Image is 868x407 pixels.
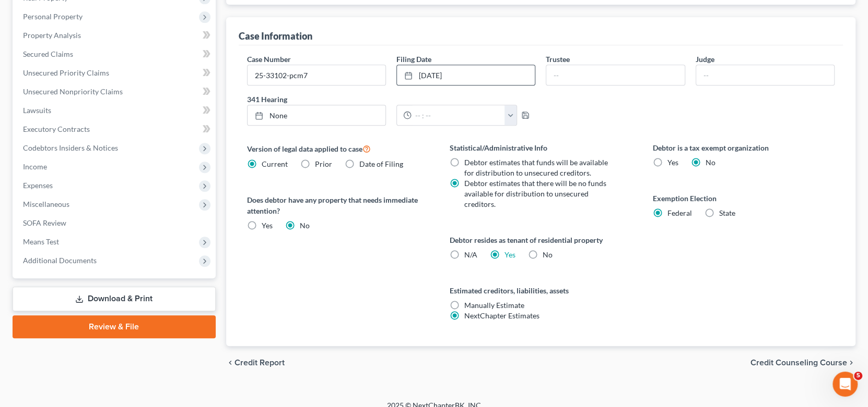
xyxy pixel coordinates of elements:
[653,193,835,204] label: Exemption Election
[15,82,216,101] a: Unsecured Nonpriority Claims
[23,106,51,115] span: Lawsuits
[854,372,862,380] span: 5
[15,101,216,120] a: Lawsuits
[464,301,524,310] span: Manually Estimate
[667,158,678,167] span: Yes
[247,142,429,155] label: Version of legal data applied to case
[396,54,431,65] label: Filing Date
[832,372,858,397] iframe: Intercom live chat
[505,250,515,259] a: Yes
[464,250,477,259] span: N/A
[226,359,234,367] i: chevron_left
[226,359,285,367] button: chevron_left Credit Report
[23,31,81,40] span: Property Analysis
[247,194,429,216] label: Does debtor have any property that needs immediate attention?
[239,30,312,42] div: Case Information
[13,315,216,338] a: Review & File
[262,221,273,230] span: Yes
[464,158,608,177] span: Debtor estimates that funds will be available for distribution to unsecured creditors.
[706,158,715,167] span: No
[464,311,539,320] span: NextChapter Estimates
[464,179,606,208] span: Debtor estimates that there will be no funds available for distribution to unsecured creditors.
[13,287,216,311] a: Download & Print
[23,200,69,208] span: Miscellaneous
[15,26,216,45] a: Property Analysis
[546,54,570,65] label: Trustee
[450,285,632,296] label: Estimated creditors, liabilities, assets
[300,221,310,230] span: No
[23,181,53,190] span: Expenses
[23,125,90,133] span: Executory Contracts
[23,256,97,265] span: Additional Documents
[653,142,835,153] label: Debtor is a tax exempt organization
[23,87,123,96] span: Unsecured Nonpriority Claims
[262,159,288,168] span: Current
[397,65,535,85] a: [DATE]
[696,54,714,65] label: Judge
[543,250,553,259] span: No
[23,68,109,77] span: Unsecured Priority Claims
[719,208,735,217] span: State
[847,359,855,367] i: chevron_right
[412,105,505,125] input: -- : --
[546,65,684,85] input: --
[750,359,855,367] button: Credit Counseling Course chevron_right
[248,65,385,85] input: Enter case number...
[23,162,47,171] span: Income
[15,64,216,82] a: Unsecured Priority Claims
[750,359,847,367] span: Credit Counseling Course
[15,45,216,64] a: Secured Claims
[359,159,403,168] span: Date of Filing
[696,65,834,85] input: --
[15,214,216,232] a: SOFA Review
[248,105,385,125] a: None
[450,142,632,153] label: Statistical/Administrative Info
[15,120,216,139] a: Executory Contracts
[667,208,692,217] span: Federal
[23,218,66,227] span: SOFA Review
[242,94,541,105] label: 341 Hearing
[450,235,632,245] label: Debtor resides as tenant of residential property
[23,143,118,152] span: Codebtors Insiders & Notices
[315,159,332,168] span: Prior
[23,50,73,58] span: Secured Claims
[247,54,291,65] label: Case Number
[234,359,285,367] span: Credit Report
[23,237,59,246] span: Means Test
[23,12,83,21] span: Personal Property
